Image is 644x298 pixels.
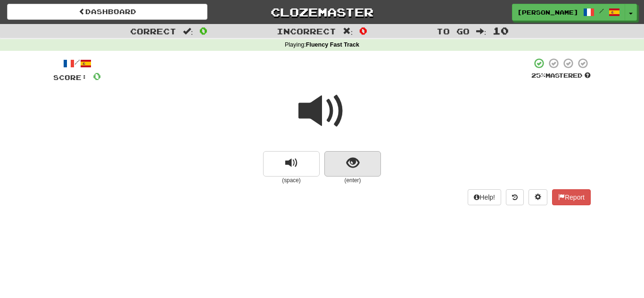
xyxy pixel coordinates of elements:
[437,26,470,36] span: To go
[531,72,591,80] div: Mastered
[53,57,101,69] div: /
[263,177,320,185] small: (space)
[324,151,381,177] button: show sentence
[53,73,87,81] span: Score:
[512,4,625,21] a: [PERSON_NAME] /
[552,189,591,205] button: Report
[493,25,509,36] span: 10
[183,27,193,35] span: :
[306,41,359,48] strong: Fluency Fast Track
[531,72,545,79] span: 25 %
[599,8,604,14] span: /
[263,151,320,177] button: replay audio
[343,27,353,35] span: :
[359,25,367,36] span: 0
[222,4,422,20] a: Clozemaster
[324,177,381,185] small: (enter)
[199,25,207,36] span: 0
[93,70,101,82] span: 0
[130,26,176,36] span: Correct
[506,189,524,205] button: Round history (alt+y)
[517,8,578,16] span: [PERSON_NAME]
[476,27,487,35] span: :
[468,189,501,205] button: Help!
[7,4,207,20] a: Dashboard
[277,26,336,36] span: Incorrect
